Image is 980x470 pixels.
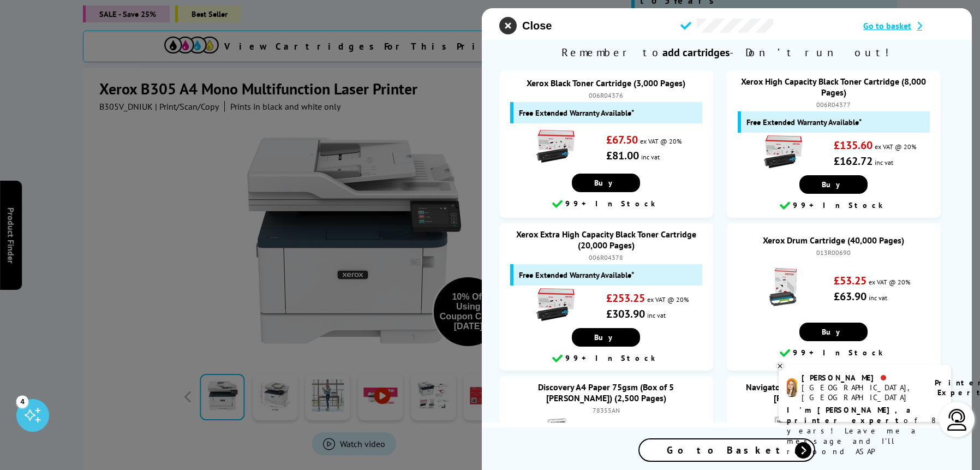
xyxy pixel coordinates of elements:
[499,17,552,34] button: close modal
[802,373,921,383] div: [PERSON_NAME]
[732,347,935,360] div: 99+ In Stock
[834,273,867,288] strong: £53.25
[802,383,921,402] div: [GEOGRAPHIC_DATA], [GEOGRAPHIC_DATA]
[519,108,634,118] span: Free Extended Warranty Available*
[647,311,666,319] span: inc vat
[869,294,887,302] span: inc vat
[746,117,862,127] span: Free Extended Warranty Available*
[522,20,552,32] span: Close
[606,133,638,147] strong: £67.50
[741,76,926,98] a: Xerox High Capacity Black Toner Cartridge (8,000 Pages)
[822,327,845,337] span: Buy
[863,20,911,31] span: Go to basket
[764,268,802,306] img: Xerox Drum Cartridge (40,000 Pages)
[834,138,873,152] strong: £135.60
[510,253,702,261] div: 006R04378
[738,100,930,109] div: 006R04377
[536,285,575,324] img: Xerox Extra High Capacity Black Toner Cartridge (20,000 Pages)
[606,307,645,321] strong: £303.90
[638,438,815,462] a: Go to Basket
[787,405,943,457] p: of 8 years! Leave me a message and I'll respond ASAP
[527,78,685,88] a: Xerox Black Toner Cartridge (3,000 Pages)
[667,444,787,456] span: Go to Basket
[834,154,873,168] strong: £162.72
[510,91,702,99] div: 006R04376
[516,229,696,251] a: Xerox Extra High Capacity Black Toner Cartridge (20,000 Pages)
[538,382,674,403] a: Discovery A4 Paper 75gsm (Box of 5 [PERSON_NAME]) (2,500 Pages)
[822,180,845,189] span: Buy
[763,235,904,246] a: Xerox Drum Cartridge (40,000 Pages)
[764,133,802,171] img: Xerox High Capacity Black Toner Cartridge (8,000 Pages)
[505,352,708,365] div: 99+ In Stock
[875,142,916,151] span: ex VAT @ 20%
[16,395,28,407] div: 4
[732,199,935,212] div: 99+ In Stock
[834,289,867,304] strong: £63.90
[738,248,930,257] div: 013R00690
[482,40,972,65] span: Remember to - Don’t run out!
[606,420,639,434] strong: £29.95
[875,158,893,166] span: inc vat
[946,409,968,431] img: user-headset-light.svg
[869,278,910,286] span: ex VAT @ 20%
[606,148,639,163] strong: £81.00
[519,270,634,280] span: Free Extended Warranty Available*
[594,178,618,188] span: Buy
[505,198,708,211] div: 99+ In Stock
[510,406,702,414] div: 78355AN
[594,332,618,342] span: Buy
[738,406,930,414] div: 34154GP
[662,45,730,60] b: add cartridges
[606,291,645,305] strong: £253.25
[787,378,797,397] img: amy-livechat.png
[764,414,802,453] img: Navigator A4 Universal Paper 80gsm (Box of 5 Reams) (2,500 Pages)
[787,405,914,425] b: I'm [PERSON_NAME], a printer expert
[746,382,921,403] a: Navigator A4 Universal Paper 80gsm (Box of 5 [PERSON_NAME]) (2,500 Pages)
[640,137,682,145] span: ex VAT @ 20%
[536,414,575,453] img: Discovery A4 Paper 75gsm (Box of 5 Reams) (2,500 Pages)
[863,20,954,31] a: Go to basket
[647,295,689,304] span: ex VAT @ 20%
[536,127,575,165] img: Xerox Black Toner Cartridge (3,000 Pages)
[641,153,660,161] span: inc vat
